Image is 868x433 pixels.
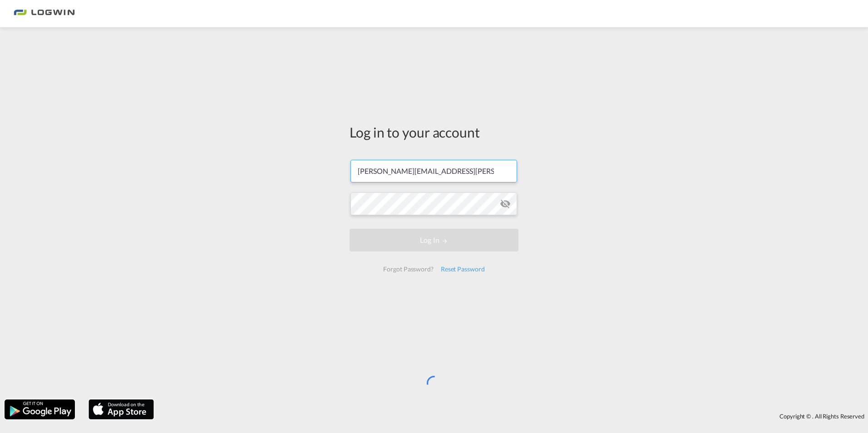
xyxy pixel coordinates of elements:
[14,4,75,24] img: bc73a0e0d8c111efacd525e4c8ad7d32.png
[437,261,488,277] div: Reset Password
[380,261,437,277] div: Forgot Password?
[4,399,76,420] img: google.png
[500,198,511,209] md-icon: icon-eye-off
[350,229,518,251] button: LOGIN
[158,408,868,424] div: Copyright © . All Rights Reserved
[350,123,518,142] div: Log in to your account
[88,399,155,420] img: apple.png
[350,160,517,182] input: Enter email/phone number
